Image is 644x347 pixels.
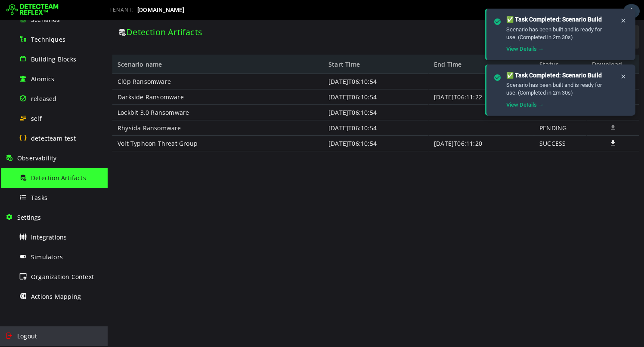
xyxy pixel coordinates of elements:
[506,81,613,97] div: Scenario has been built and is ready for use. (Completed in 2m 30s)
[506,26,613,41] div: Scenario has been built and is ready for use. (Completed in 2m 30s)
[31,273,94,281] span: Organization Context
[427,85,479,101] div: PENDING
[479,35,532,54] div: Download
[216,54,321,70] div: [DATE]T06:10:54
[31,35,65,43] span: Techniques
[321,116,427,132] div: [DATE]T06:11:20
[5,101,216,116] div: Rhysida Ransomware
[19,6,95,18] span: Detection Artifacts
[109,7,134,13] span: TENANT:
[5,85,216,101] div: Lockbit 3.0 Ransomware
[623,4,640,18] div: Task Notifications
[31,174,86,182] span: Detection Artifacts
[31,233,67,241] span: Integrations
[427,101,479,116] div: PENDING
[137,6,185,13] span: [DOMAIN_NAME]
[321,70,427,85] div: [DATE]T06:11:22
[216,35,321,54] div: Start Time
[216,85,321,101] div: [DATE]T06:10:54
[31,253,63,261] span: Simulators
[427,70,479,85] div: SUCCESS
[5,116,216,132] div: Volt Typhoon Threat Group
[17,154,57,162] span: Observability
[17,332,37,340] span: Logout
[216,70,321,85] div: [DATE]T06:10:54
[506,71,613,80] div: ✅ Task Completed: Scenario Build
[216,116,321,132] div: [DATE]T06:10:54
[506,46,544,52] a: View Details →
[31,95,57,103] span: released
[427,116,479,132] div: SUCCESS
[31,193,47,202] span: Tasks
[506,15,613,24] div: ✅ Task Completed: Scenario Build
[31,292,81,301] span: Actions Mapping
[5,54,216,70] div: Cl0p Ransomware
[5,35,216,54] div: Scenario name
[427,54,479,70] div: PENDING
[5,70,216,85] div: Darkside Ransomware
[321,35,427,54] div: End Time
[31,134,76,142] span: detecteam-test
[427,35,479,54] div: Status
[31,114,42,123] span: self
[31,75,54,83] span: Atomics
[506,101,544,108] a: View Details →
[17,213,41,221] span: Settings
[31,55,76,63] span: Building Blocks
[6,3,59,17] img: Detecteam logo
[216,101,321,116] div: [DATE]T06:10:54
